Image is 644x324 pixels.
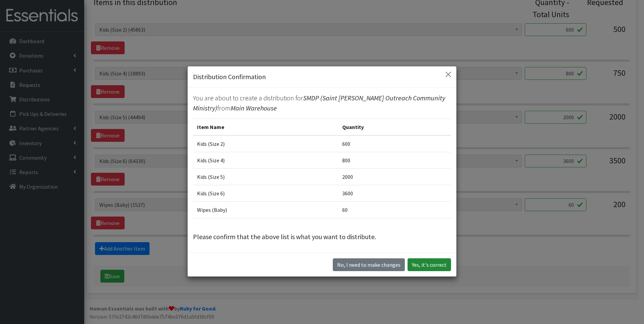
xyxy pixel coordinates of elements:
[338,202,451,218] td: 60
[193,232,451,242] p: Please confirm that the above list is what you want to distribute.
[193,119,338,136] th: Item Name
[338,152,451,169] td: 800
[338,135,451,152] td: 600
[193,72,266,82] h5: Distribution Confirmation
[193,169,338,185] td: Kids (Size 5)
[408,258,451,271] button: Yes, it's correct
[338,185,451,202] td: 3600
[443,69,454,80] button: Close
[193,94,445,112] span: SMDP (Saint [PERSON_NAME] Outreach Community Ministry)
[338,119,451,136] th: Quantity
[193,202,338,218] td: Wipes (Baby)
[193,93,451,113] p: You are about to create a distribution for from
[193,152,338,169] td: Kids (Size 4)
[231,104,277,112] span: Main Warehouse
[193,185,338,202] td: Kids (Size 6)
[333,258,405,271] button: No I need to make changes
[193,135,338,152] td: Kids (Size 2)
[338,169,451,185] td: 2000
